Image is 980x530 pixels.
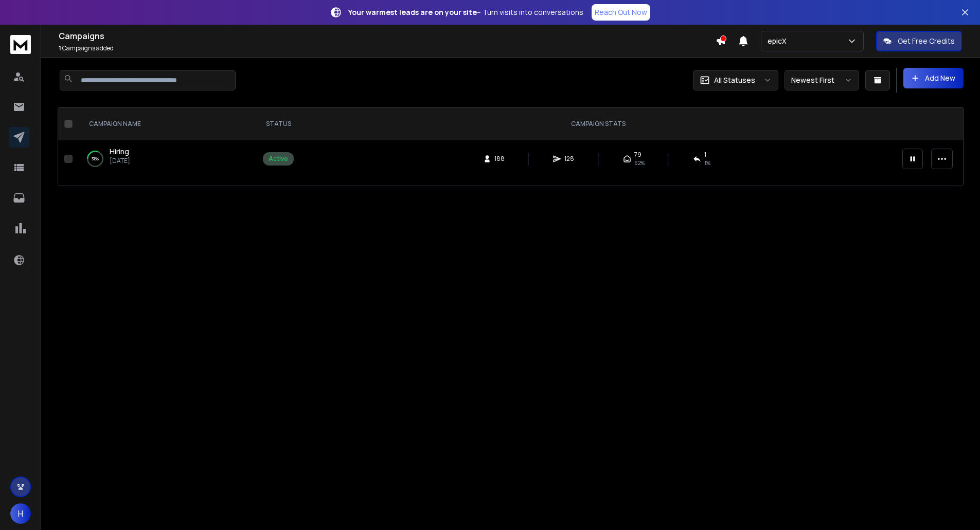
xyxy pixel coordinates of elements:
button: Add New [903,68,964,88]
h1: Campaigns [59,30,716,42]
button: Get Free Credits [876,31,962,51]
p: epicX [768,36,791,46]
span: 79 [634,151,642,159]
button: H [10,503,31,524]
button: Newest First [785,70,859,90]
img: logo [10,35,31,54]
p: All Statuses [714,75,755,85]
span: 188 [494,155,505,163]
p: – Turn visits into conversations [348,7,583,17]
p: Reach Out Now [595,7,647,17]
a: Reach Out Now [592,4,650,21]
p: 31 % [92,154,99,164]
span: 128 [564,155,575,163]
span: 1 [704,151,706,159]
td: 31%Hiring[DATE] [77,140,257,177]
strong: Your warmest leads are on your site [348,7,477,17]
span: 62 % [634,159,645,167]
th: STATUS [257,107,300,140]
p: Get Free Credits [898,36,955,46]
span: Hiring [110,147,129,156]
p: [DATE] [110,157,130,165]
a: Hiring [110,147,129,157]
div: Active [269,155,288,163]
p: Campaigns added [59,44,716,52]
th: CAMPAIGN STATS [300,107,896,140]
span: 1 [59,44,61,52]
span: 1 % [704,159,710,167]
th: CAMPAIGN NAME [77,107,257,140]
